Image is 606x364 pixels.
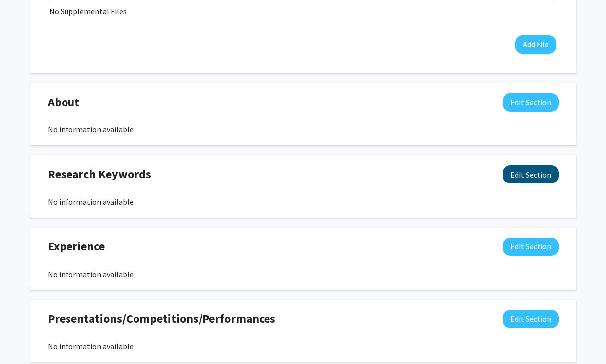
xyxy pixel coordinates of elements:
[48,123,559,135] div: No information available
[48,165,151,183] span: Research Keywords
[503,165,559,183] button: Edit Research Keywords
[48,93,79,111] span: About
[48,238,105,255] span: Experience
[503,238,559,256] button: Edit Experience
[515,35,556,54] button: Add File
[48,268,559,280] div: No information available
[48,196,559,208] div: No information available
[49,5,557,17] div: No Supplemental Files
[48,340,559,352] div: No information available
[7,319,42,357] iframe: Chat
[48,310,275,328] span: Presentations/Competitions/Performances
[503,310,559,328] button: Edit Presentations/Competitions/Performances
[503,93,559,112] button: Edit About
